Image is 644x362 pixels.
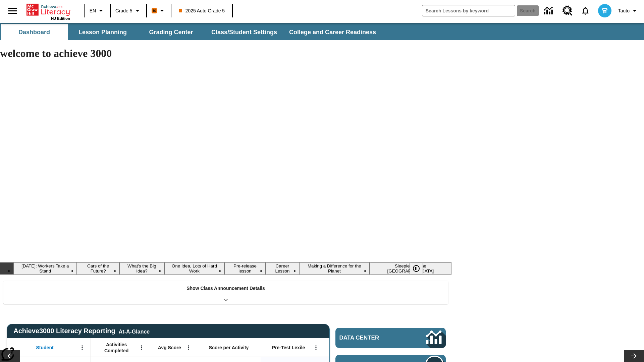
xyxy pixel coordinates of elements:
a: Data Center [335,328,446,348]
img: avatar image [598,4,611,17]
a: Data Center [540,2,558,20]
a: Home [26,3,70,16]
button: Language: EN, Select a language [87,5,108,17]
div: Home [26,2,70,20]
button: Class/Student Settings [206,24,282,40]
span: NJ Edition [51,16,70,20]
button: Slide 4 One Idea, Lots of Hard Work [164,262,224,275]
p: Show Class Announcement Details [186,285,265,292]
button: Lesson Planning [69,24,136,40]
input: search field [422,5,515,16]
div: Show Class Announcement Details [3,281,448,304]
button: Select a new avatar [594,2,615,19]
button: Open Menu [183,343,194,353]
span: Data Center [339,335,403,341]
button: Slide 6 Career Lesson [266,262,299,275]
button: Dashboard [1,24,68,40]
button: Open Menu [137,343,147,353]
span: Grade 5 [115,7,132,14]
button: Slide 8 Sleepless in the Animal Kingdom [370,262,451,275]
button: Slide 7 Making a Difference for the Planet [299,262,370,275]
span: Score per Activity [209,345,249,351]
span: Achieve3000 Literacy Reporting [13,327,150,335]
span: Activities Completed [94,342,139,354]
span: Student [36,345,54,351]
span: Avg Score [158,345,181,351]
button: Pause [410,262,423,275]
button: Grading Center [138,24,205,40]
span: B [153,6,156,15]
button: College and Career Readiness [284,24,381,40]
button: Lesson carousel, Next [624,350,644,362]
button: Slide 1 Labor Day: Workers Take a Stand [13,262,77,275]
button: Grade: Grade 5, Select a grade [113,5,144,17]
a: Notifications [577,2,594,19]
a: Resource Center, Will open in new tab [558,2,577,20]
span: EN [90,7,96,14]
span: 2025 Auto Grade 5 [179,7,225,14]
div: At-A-Glance [119,327,150,335]
span: Tauto [618,7,630,14]
button: Open Menu [77,343,87,353]
button: Open Menu [311,343,321,353]
button: Open side menu [3,1,22,21]
button: Profile/Settings [615,5,641,17]
button: Slide 2 Cars of the Future? [77,262,119,275]
span: Pre-Test Lexile [272,345,305,351]
div: Pause [410,262,430,275]
button: Slide 3 What's the Big Idea? [119,262,164,275]
button: Slide 5 Pre-release lesson [224,262,266,275]
button: Boost Class color is orange. Change class color [149,5,169,17]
